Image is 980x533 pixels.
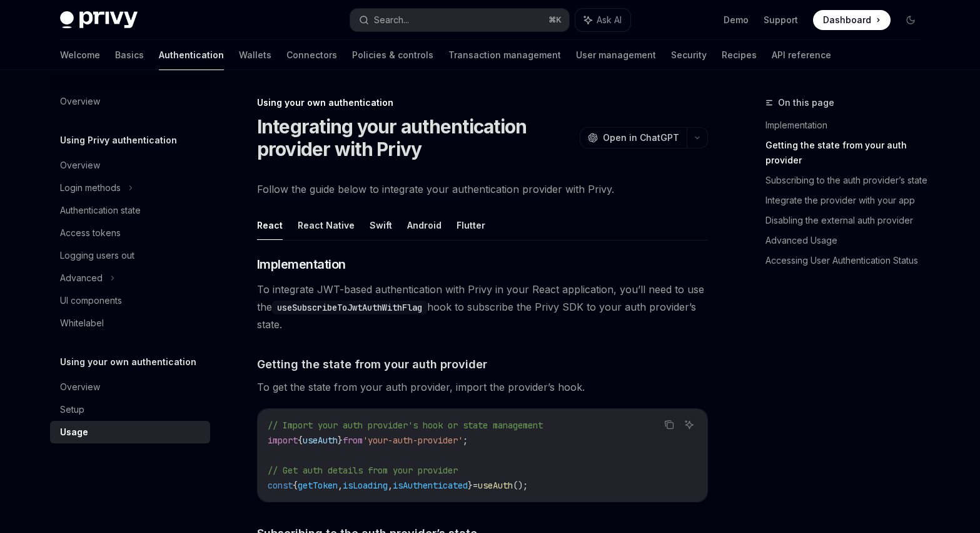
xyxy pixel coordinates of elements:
[513,480,528,491] span: ();
[576,40,656,70] a: User management
[457,210,485,240] button: Flutter
[239,40,271,70] a: Wallets
[60,402,84,417] div: Setup
[661,417,677,433] button: Copy the contents from the code block
[60,11,138,29] img: dark logo
[60,225,121,241] div: Access tokens
[257,96,708,109] div: Using your own authentication
[778,95,834,110] span: On this page
[407,210,442,240] button: Android
[50,199,210,222] a: Authentication state
[257,210,283,240] button: React
[338,480,343,491] span: ,
[257,256,346,273] span: Implementation
[50,289,210,312] a: UI components
[60,133,177,148] h5: Using Privy authentication
[293,480,298,491] span: {
[813,10,891,30] a: Dashboard
[393,480,468,491] span: isAuthenticated
[823,14,871,26] span: Dashboard
[363,435,463,446] span: 'your-auth-provider'
[268,435,298,446] span: import
[724,14,749,26] a: Demo
[115,40,144,70] a: Basics
[60,40,100,70] a: Welcome
[257,180,708,198] span: Follow the guide below to integrate your authentication provider with Privy.
[50,244,210,267] a: Logging users out
[303,435,338,446] span: useAuth
[60,248,134,263] div: Logging users out
[268,420,543,431] span: // Import your auth provider's hook or state management
[350,9,569,31] button: Search...⌘K
[60,354,196,370] h5: Using your own authentication
[343,435,363,446] span: from
[388,480,393,491] span: ,
[343,480,388,491] span: isLoading
[681,417,697,433] button: Ask AI
[272,301,427,314] code: useSubscribeToJwtAuthWithFlag
[468,480,473,491] span: }
[597,14,622,26] span: Ask AI
[50,312,210,334] a: Whitelabel
[298,210,355,240] button: React Native
[765,115,931,135] a: Implementation
[575,9,630,31] button: Ask AI
[50,398,210,421] a: Setup
[60,293,122,308] div: UI components
[50,90,210,113] a: Overview
[448,40,561,70] a: Transaction management
[50,376,210,398] a: Overview
[370,210,392,240] button: Swift
[298,435,303,446] span: {
[765,230,931,251] a: Advanced Usage
[268,480,293,491] span: const
[478,480,513,491] span: useAuth
[765,170,931,190] a: Subscribing to the auth provider’s state
[765,135,931,170] a: Getting the state from your auth provider
[473,480,478,491] span: =
[257,281,708,333] span: To integrate JWT-based authentication with Privy in your React application, you’ll need to use th...
[286,40,337,70] a: Connectors
[60,380,100,395] div: Overview
[722,40,757,70] a: Recipes
[50,154,210,177] a: Overview
[765,251,931,271] a: Accessing User Authentication Status
[463,435,468,446] span: ;
[772,40,831,70] a: API reference
[671,40,707,70] a: Security
[338,435,343,446] span: }
[603,132,679,144] span: Open in ChatGPT
[257,378,708,396] span: To get the state from your auth provider, import the provider’s hook.
[374,13,409,28] div: Search...
[352,40,433,70] a: Policies & controls
[764,14,798,26] a: Support
[257,356,487,373] span: Getting the state from your auth provider
[60,158,100,173] div: Overview
[159,40,224,70] a: Authentication
[298,480,338,491] span: getToken
[50,222,210,244] a: Access tokens
[60,180,121,195] div: Login methods
[60,94,100,109] div: Overview
[60,203,141,218] div: Authentication state
[765,210,931,230] a: Disabling the external auth provider
[580,127,687,148] button: Open in ChatGPT
[901,10,921,30] button: Toggle dark mode
[60,271,103,286] div: Advanced
[60,425,88,440] div: Usage
[257,115,575,160] h1: Integrating your authentication provider with Privy
[548,15,562,25] span: ⌘ K
[268,465,458,476] span: // Get auth details from your provider
[765,190,931,210] a: Integrate the provider with your app
[50,421,210,443] a: Usage
[60,316,104,331] div: Whitelabel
